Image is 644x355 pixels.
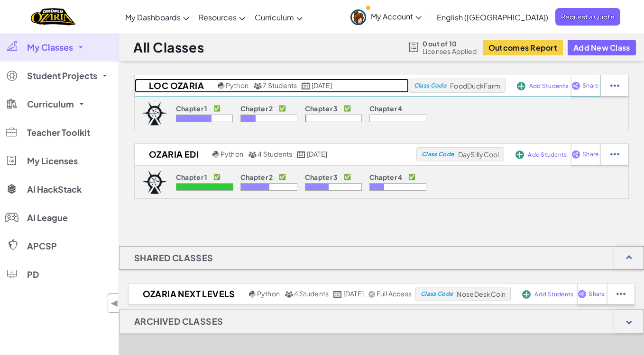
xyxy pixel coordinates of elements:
[528,152,567,158] span: Add Students
[31,7,75,27] a: Ozaria by CodeCombat logo
[437,12,548,22] span: English ([GEOGRAPHIC_DATA])
[616,290,626,298] img: IconStudentEllipsis.svg
[517,82,525,90] img: IconAddStudents.svg
[568,40,636,55] button: Add New Class
[142,170,167,194] img: logo
[285,291,293,298] img: MultipleUsers.png
[483,40,563,55] button: Outcomes Report
[423,47,477,55] span: Licenses Applied
[135,79,215,93] h2: LOC Ozaria
[305,105,338,112] p: Chapter 3
[27,213,68,222] span: AI League
[120,310,238,333] h1: Archived Classes
[371,11,422,21] span: My Account
[129,287,416,301] a: Ozaria next levels Python 4 Students [DATE] Full Access
[529,83,568,89] span: Add Students
[312,81,332,89] span: [DATE]
[212,151,220,158] img: python.png
[302,82,310,89] img: calendar.svg
[307,150,327,158] span: [DATE]
[249,291,256,298] img: python.png
[250,4,307,30] a: Curriculum
[176,105,208,112] p: Chapter 1
[257,289,280,298] span: Python
[27,100,74,108] span: Curriculum
[213,173,221,181] p: ✅
[226,81,248,89] span: Python
[344,105,351,112] p: ✅
[369,173,403,181] p: Chapter 4
[27,128,90,137] span: Teacher Toolkit
[240,173,273,181] p: Chapter 2
[240,105,273,112] p: Chapter 2
[571,150,580,159] img: IconShare_Purple.svg
[578,290,587,298] img: IconShare_Purple.svg
[515,151,524,159] img: IconAddStudents.svg
[199,12,237,22] span: Resources
[589,291,605,297] span: Share
[610,81,619,90] img: IconStudentEllipsis.svg
[414,83,446,89] span: Class Code
[120,246,228,270] h1: Shared Classes
[458,150,499,159] span: DaySillyCool
[346,2,426,32] a: My Account
[135,79,409,93] a: LOC Ozaria Python 7 Students [DATE]
[297,151,305,158] img: calendar.svg
[248,151,257,158] img: MultipleUsers.png
[344,173,351,181] p: ✅
[343,289,364,298] span: [DATE]
[421,291,453,297] span: Class Code
[135,147,210,161] h2: Ozaria Edi
[110,296,119,310] span: ◀
[135,147,416,161] a: Ozaria Edi Python 4 Students [DATE]
[377,289,412,298] span: Full Access
[294,289,329,298] span: 4 Students
[125,12,181,22] span: My Dashboards
[369,105,403,112] p: Chapter 4
[582,151,598,157] span: Share
[218,82,225,89] img: python.png
[555,8,620,26] a: Request a Quote
[333,291,342,298] img: calendar.svg
[408,173,415,181] p: ✅
[176,173,208,181] p: Chapter 1
[350,9,366,25] img: avatar
[120,4,194,30] a: My Dashboards
[194,4,250,30] a: Resources
[129,287,247,301] h2: Ozaria next levels
[610,150,619,159] img: IconStudentEllipsis.svg
[571,81,580,90] img: IconShare_Purple.svg
[221,150,243,158] span: Python
[253,82,262,89] img: MultipleUsers.png
[27,71,97,80] span: Student Projects
[279,105,286,112] p: ✅
[27,185,82,194] span: AI HackStack
[305,173,338,181] p: Chapter 3
[522,290,531,299] img: IconAddStudents.svg
[255,12,294,22] span: Curriculum
[432,4,553,30] a: English ([GEOGRAPHIC_DATA])
[133,38,204,56] h1: All Classes
[422,151,454,157] span: Class Code
[263,81,297,89] span: 7 Students
[258,150,292,158] span: 4 Students
[582,83,598,89] span: Share
[27,157,78,165] span: My Licenses
[279,173,286,181] p: ✅
[534,292,573,297] span: Add Students
[31,7,75,27] img: Home
[27,43,73,52] span: My Classes
[142,102,167,125] img: logo
[423,40,477,47] span: 0 out of 10
[213,105,221,112] p: ✅
[450,81,500,90] span: FoodDuckFarm
[457,290,506,298] span: NoseDeskCoin
[368,291,375,298] img: IconShare_Gray.svg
